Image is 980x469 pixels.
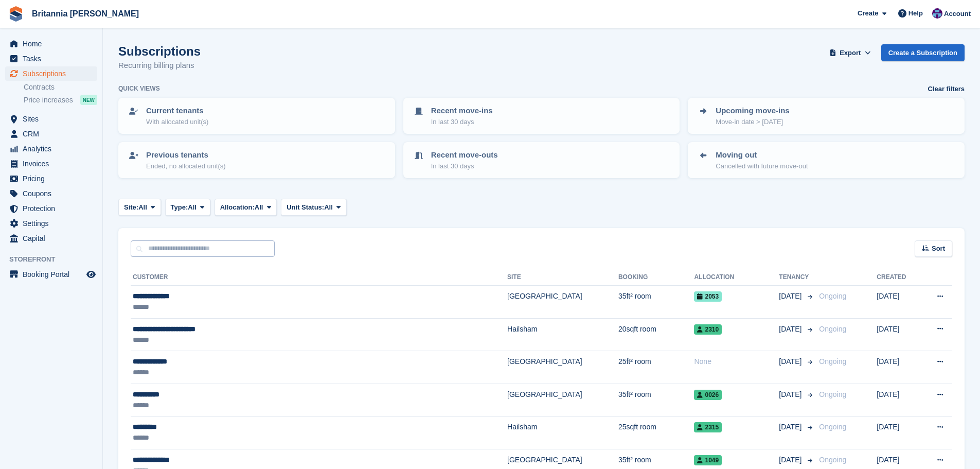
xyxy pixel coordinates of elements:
span: Account [944,9,971,19]
a: Create a Subscription [881,44,965,61]
td: 25sqft room [618,416,694,449]
span: [DATE] [779,389,804,400]
span: Price increases [24,95,73,105]
span: Help [908,8,923,19]
p: Move-in date > [DATE] [716,117,789,127]
p: With allocated unit(s) [146,117,208,127]
span: [DATE] [779,422,804,432]
button: Allocation: All [215,199,277,216]
span: Home [23,37,84,51]
span: Pricing [23,171,84,186]
span: Protection [23,201,84,216]
a: menu [5,127,97,141]
span: Booking Portal [23,267,84,282]
a: Preview store [85,268,97,281]
th: Created [877,269,920,286]
img: Becca Clark [932,8,942,19]
a: menu [5,171,97,186]
a: menu [5,37,97,51]
span: All [188,202,197,213]
td: [DATE] [877,318,920,351]
th: Tenancy [779,269,815,286]
td: 35ft² room [618,384,694,416]
td: 35ft² room [618,286,694,319]
p: In last 30 days [431,117,493,127]
th: Allocation [694,269,779,286]
a: menu [5,112,97,126]
p: Cancelled with future move-out [716,161,808,171]
span: Ongoing [819,423,846,431]
a: menu [5,142,97,156]
span: 1049 [694,455,722,465]
a: Previous tenants Ended, no allocated unit(s) [119,143,394,177]
span: Tasks [23,51,84,66]
span: [DATE] [779,324,804,335]
span: Ongoing [819,292,846,300]
p: Moving out [716,149,808,161]
a: menu [5,201,97,216]
button: Export [828,44,873,61]
span: [DATE] [779,455,804,465]
span: Ongoing [819,456,846,464]
span: [DATE] [779,291,804,302]
span: Unit Status: [287,202,324,213]
div: NEW [80,95,97,105]
p: Previous tenants [146,149,226,161]
td: Hailsham [507,318,618,351]
th: Site [507,269,618,286]
span: Settings [23,216,84,231]
td: [GEOGRAPHIC_DATA] [507,351,618,384]
p: In last 30 days [431,161,498,171]
span: Export [840,48,861,58]
span: 2310 [694,324,722,335]
p: Current tenants [146,105,208,117]
a: Upcoming move-ins Move-in date > [DATE] [689,99,964,133]
td: 20sqft room [618,318,694,351]
span: Capital [23,231,84,246]
span: 2315 [694,422,722,432]
span: All [324,202,333,213]
td: Hailsham [507,416,618,449]
p: Recent move-outs [431,149,498,161]
td: [GEOGRAPHIC_DATA] [507,384,618,416]
p: Upcoming move-ins [716,105,789,117]
div: None [694,356,779,367]
span: [DATE] [779,356,804,367]
span: Create [858,8,878,19]
span: Coupons [23,186,84,201]
a: Recent move-ins In last 30 days [404,99,679,133]
a: menu [5,186,97,201]
th: Customer [131,269,507,286]
p: Recurring billing plans [118,60,201,72]
a: Contracts [24,82,97,92]
td: [GEOGRAPHIC_DATA] [507,286,618,319]
button: Unit Status: All [281,199,346,216]
a: menu [5,157,97,171]
a: Britannia [PERSON_NAME] [28,5,143,22]
a: menu [5,231,97,246]
a: Recent move-outs In last 30 days [404,143,679,177]
span: Ongoing [819,325,846,333]
span: Type: [171,202,188,213]
td: [DATE] [877,416,920,449]
td: [DATE] [877,286,920,319]
button: Type: All [165,199,210,216]
span: Sites [23,112,84,126]
a: menu [5,267,97,282]
th: Booking [618,269,694,286]
span: Subscriptions [23,66,84,81]
td: 25ft² room [618,351,694,384]
span: Ongoing [819,390,846,398]
span: CRM [23,127,84,141]
p: Ended, no allocated unit(s) [146,161,226,171]
p: Recent move-ins [431,105,493,117]
span: 2053 [694,291,722,302]
span: Invoices [23,157,84,171]
span: Storefront [9,254,102,265]
span: Allocation: [220,202,255,213]
td: [DATE] [877,351,920,384]
span: Sort [932,244,945,254]
h6: Quick views [118,84,160,93]
img: stora-icon-8386f47178a22dfd0bd8f6a31ec36ba5ce8667c1dd55bd0f319d3a0aa187defe.svg [8,6,24,22]
a: Current tenants With allocated unit(s) [119,99,394,133]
